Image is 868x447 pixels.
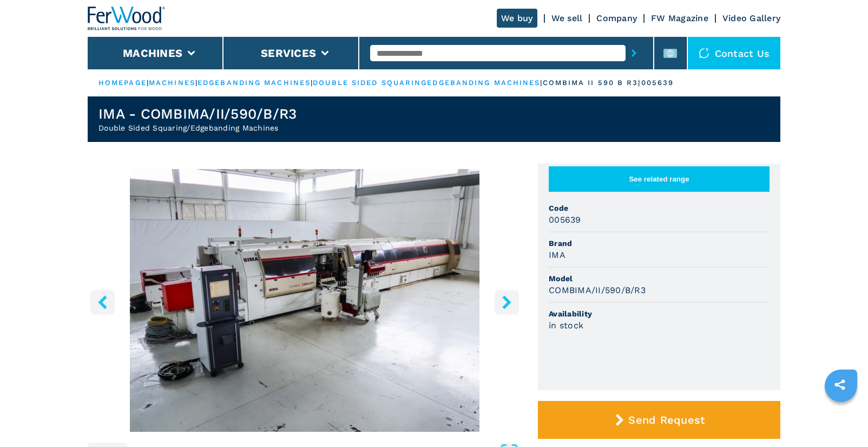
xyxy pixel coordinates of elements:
[497,9,537,28] a: We buy
[549,308,770,319] span: Availability
[688,37,781,69] div: Contact us
[826,371,853,398] a: sharethis
[549,203,770,213] span: Code
[651,13,708,23] a: FW Magazine
[149,79,195,87] a: machines
[549,238,770,249] span: Brand
[549,273,770,284] span: Model
[628,413,705,426] span: Send Request
[543,78,641,88] p: combima ii 590 b r3 |
[699,48,709,59] img: Contact us
[538,401,780,439] button: Send Request
[198,79,311,87] a: edgebanding machines
[495,290,519,314] button: right-button
[147,79,149,87] span: |
[551,13,583,23] a: We sell
[313,79,540,87] a: double sided squaringedgebanding machines
[540,79,542,87] span: |
[88,7,166,30] img: Ferwood
[195,79,198,87] span: |
[549,166,770,192] button: See related range
[549,319,583,332] h3: in stock
[88,169,522,432] div: Go to Slide 1
[98,79,147,87] a: HOMEPAGE
[311,79,313,87] span: |
[626,41,642,66] button: submit-button
[641,78,674,88] p: 005639
[549,284,646,296] h3: COMBIMA/II/590/B/R3
[98,105,297,122] h1: IMA - COMBIMA/II/590/B/R3
[90,290,115,314] button: left-button
[261,47,316,60] button: Services
[722,13,780,23] a: Video Gallery
[88,169,522,432] img: Double Sided Squaring/Edgebanding Machines IMA COMBIMA/II/590/B/R3
[549,213,581,226] h3: 005639
[822,398,860,439] iframe: Chat
[98,122,297,133] h2: Double Sided Squaring/Edgebanding Machines
[549,249,565,261] h3: IMA
[596,13,637,23] a: Company
[123,47,182,60] button: Machines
